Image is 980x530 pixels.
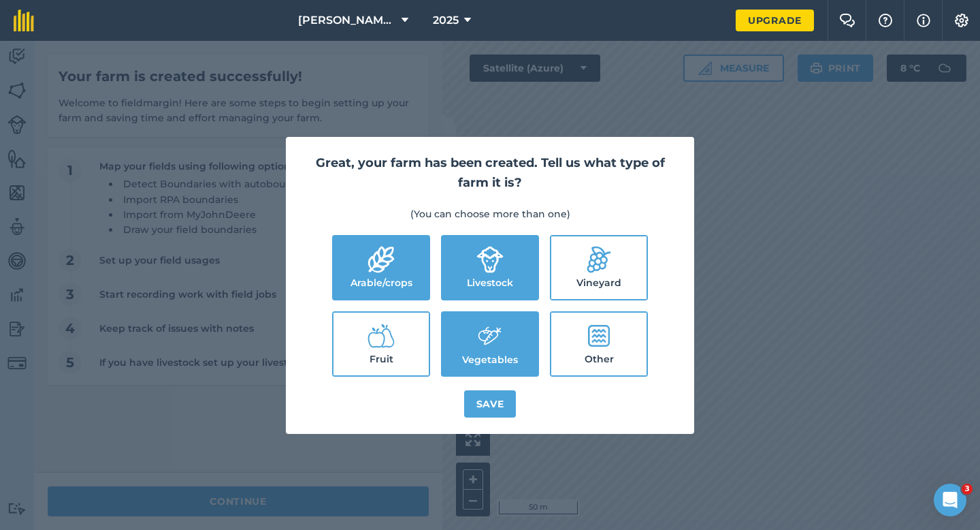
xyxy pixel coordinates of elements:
label: Vegetables [442,313,538,375]
img: svg+xml;base64,PHN2ZyB4bWxucz0iaHR0cDovL3d3dy53My5vcmcvMjAwMC9zdmciIHdpZHRoPSIxNyIgaGVpZ2h0PSIxNy... [917,12,930,29]
span: [PERSON_NAME] & Sons Farming LTD [298,12,396,29]
label: Livestock [442,236,538,299]
span: 3 [962,484,973,495]
span: 2025 [433,12,459,29]
label: Other [551,313,647,375]
button: Save [464,390,517,418]
img: A cog icon [953,14,970,27]
label: Vineyard [551,236,647,299]
iframe: Intercom live chat [934,484,966,516]
img: fieldmargin Logo [14,10,34,31]
h2: Great, your farm has been created. Tell us what type of farm it is? [302,153,678,193]
label: Arable/crops [333,236,429,299]
label: Fruit [333,313,429,375]
img: A question mark icon [877,14,894,27]
img: Two speech bubbles overlapping with the left bubble in the forefront [839,14,855,27]
a: Upgrade [736,10,814,31]
p: (You can choose more than one) [302,206,678,221]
